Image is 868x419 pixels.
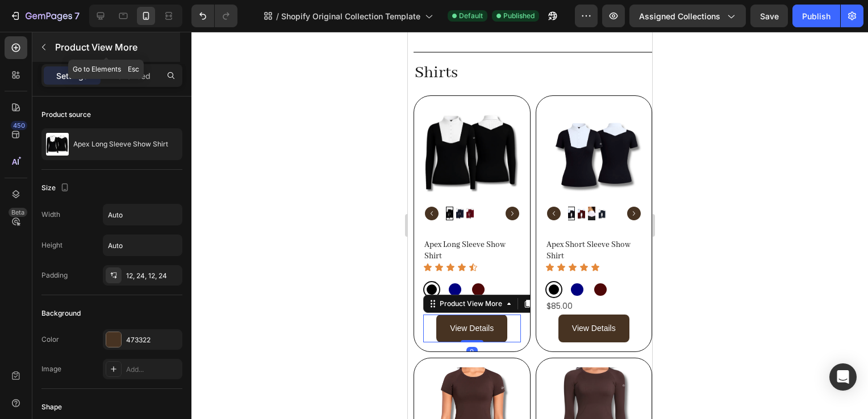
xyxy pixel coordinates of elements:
div: Size [41,181,72,196]
p: Product View More [55,40,178,54]
button: Carousel Next Arrow [219,175,233,188]
span: Default [459,11,483,21]
div: Color [41,334,59,345]
div: Beta [9,208,27,217]
input: Auto [103,204,182,225]
input: Auto [103,235,182,255]
div: Height [41,240,62,250]
div: View Details [164,290,208,304]
button: Save [750,5,788,27]
p: Settings [56,70,88,82]
span: / [276,10,279,22]
div: Undo/Redo [191,5,237,27]
p: 7 [74,9,80,23]
p: Advanced [112,70,151,82]
div: Image [41,364,61,374]
p: Apex Long Sleeve Show Shirt [73,140,168,148]
span: Save [760,11,779,21]
div: 473322 [126,335,180,345]
h2: Apex Short Sleeve Show Shirt [137,207,235,231]
img: product feature img [46,133,69,156]
span: Assigned Collections [639,10,720,22]
button: Carousel Back Arrow [139,175,153,188]
button: View Details [151,283,222,311]
div: Open Intercom Messenger [829,363,857,391]
div: 450 [11,121,27,130]
div: Shape [41,402,62,412]
span: Published [503,11,535,21]
button: Assigned Collections [629,5,746,27]
div: Padding [41,270,68,280]
button: Publish [792,5,840,27]
button: 7 [5,5,85,27]
iframe: Design area [408,32,652,419]
a: Apex Short Sleeve Show Shirt [141,73,239,171]
span: Shopify Original Collection Template [281,10,420,22]
div: Add... [126,364,180,375]
div: Width [41,209,60,220]
div: 12, 24, 12, 24 [126,271,180,281]
div: Publish [802,10,831,22]
div: Product source [41,110,91,120]
div: $85.00 [137,266,235,283]
div: Background [41,308,81,319]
